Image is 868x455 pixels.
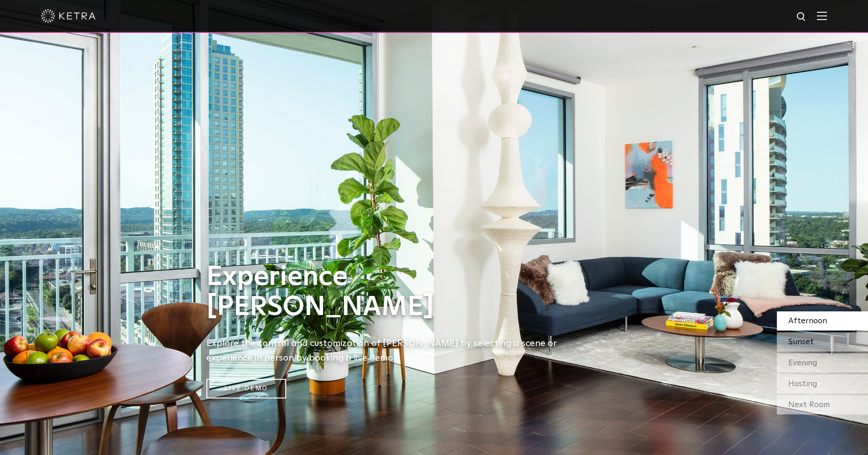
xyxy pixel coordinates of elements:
[777,395,868,414] div: Next Room
[206,379,286,398] a: Live Demo
[41,9,96,23] img: ketra-logo-2019-white
[788,317,827,325] span: Afternoon
[206,336,571,365] h5: Explore the control and customization of [PERSON_NAME] by selecting a scene or experience in pers...
[206,262,571,322] h1: Experience [PERSON_NAME]
[788,359,817,367] span: Evening
[796,11,807,23] img: search icon
[788,380,817,388] span: Hosting
[788,338,814,346] span: Sunset
[817,11,827,20] img: Hamburger%20Nav.svg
